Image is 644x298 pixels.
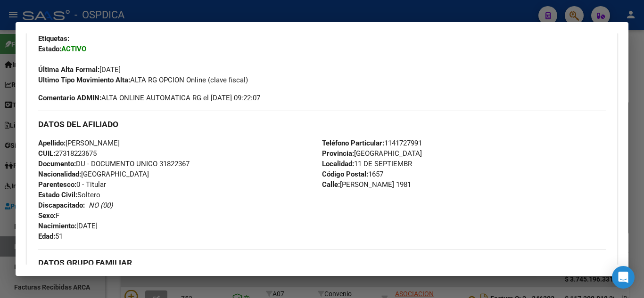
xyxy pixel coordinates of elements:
[38,170,81,178] strong: Nacionalidad:
[38,76,248,84] span: ALTA RG OPCION Online (clave fiscal)
[38,180,106,189] span: 0 - Titular
[61,45,86,53] strong: ACTIVO
[89,201,113,209] i: NO (00)
[38,76,130,84] strong: Ultimo Tipo Movimiento Alta:
[38,222,98,230] span: [DATE]
[38,160,76,168] strong: Documento:
[322,139,384,147] strong: Teléfono Particular:
[38,139,120,147] span: [PERSON_NAME]
[38,93,260,103] span: ALTA ONLINE AUTOMATICA RG el [DATE] 09:22:07
[38,222,76,230] strong: Nacimiento:
[322,170,368,178] strong: Código Postal:
[38,149,55,158] strong: CUIL:
[322,149,354,158] strong: Provincia:
[38,139,66,147] strong: Apellido:
[38,191,100,199] span: Soltero
[38,119,606,129] h3: DATOS DEL AFILIADO
[322,180,340,189] strong: Calle:
[38,149,97,158] span: 27318223675
[38,201,85,209] strong: Discapacitado:
[322,160,412,168] span: 11 DE SEPTIEMBR
[38,180,76,189] strong: Parentesco:
[38,258,606,268] h3: DATOS GRUPO FAMILIAR
[38,65,121,74] span: [DATE]
[38,34,69,43] strong: Etiquetas:
[612,266,635,289] div: Open Intercom Messenger
[38,45,61,53] strong: Estado:
[322,139,422,147] span: 1141727991
[38,160,190,168] span: DU - DOCUMENTO UNICO 31822367
[38,191,77,199] strong: Estado Civil:
[322,180,411,189] span: [PERSON_NAME] 1981
[38,232,63,241] span: 51
[38,65,99,74] strong: Última Alta Formal:
[38,170,149,178] span: [GEOGRAPHIC_DATA]
[38,211,56,220] strong: Sexo:
[38,232,55,241] strong: Edad:
[322,170,383,178] span: 1657
[38,94,101,102] strong: Comentario ADMIN:
[322,149,422,158] span: [GEOGRAPHIC_DATA]
[322,160,354,168] strong: Localidad:
[38,211,59,220] span: F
